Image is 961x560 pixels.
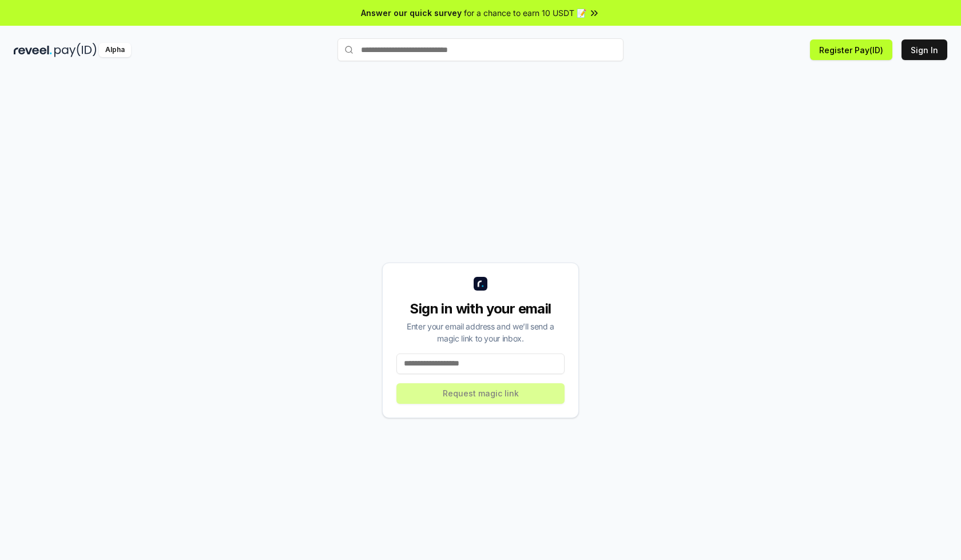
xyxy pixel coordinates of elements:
img: reveel_dark [14,43,52,57]
button: Register Pay(ID) [810,39,892,60]
img: logo_small [474,277,487,291]
span: for a chance to earn 10 USDT 📝 [464,7,586,19]
div: Enter your email address and we’ll send a magic link to your inbox. [396,320,565,344]
div: Sign in with your email [396,300,565,318]
div: Alpha [99,43,131,57]
img: pay_id [54,43,97,57]
button: Sign In [902,39,947,60]
span: Answer our quick survey [361,7,462,19]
